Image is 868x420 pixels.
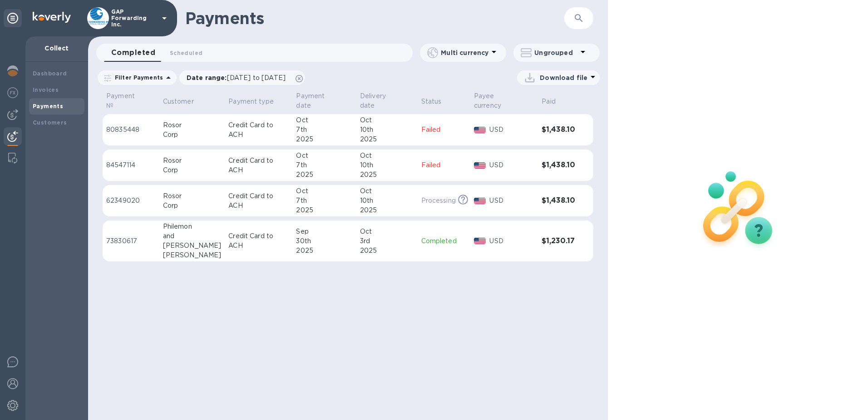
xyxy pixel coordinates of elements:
div: 2025 [296,135,353,144]
span: Payee currency [474,91,534,110]
p: Credit Card to ACH [228,231,289,250]
b: Dashboard [33,70,67,77]
h3: $1,438.10 [542,125,575,134]
img: USD [474,238,486,244]
p: Paid [542,97,556,106]
p: Payment date [296,91,341,110]
p: 80835448 [106,125,156,135]
p: Ungrouped [534,48,577,57]
div: Rosor [163,191,222,201]
div: 2025 [296,170,353,180]
div: Oct [296,151,353,160]
p: Date range : [187,73,290,82]
span: Completed [111,46,155,59]
p: Credit Card to ACH [228,191,289,210]
div: Oct [360,227,414,236]
img: USD [474,162,486,169]
span: Payment date [296,91,353,110]
p: Collect [33,44,81,53]
p: Failed [421,125,467,135]
div: 7th [296,196,353,205]
div: 2025 [360,170,414,180]
b: Customers [33,119,67,126]
span: Status [421,97,454,106]
p: Payment № [106,91,144,110]
div: 30th [296,236,353,246]
span: [DATE] to [DATE] [227,74,286,81]
p: USD [489,160,534,170]
p: Customer [163,97,194,106]
div: Oct [360,151,414,160]
span: Payment type [228,97,286,106]
div: 2025 [296,205,353,215]
p: Credit Card to ACH [228,120,289,140]
div: Sep [296,227,353,236]
p: 84547114 [106,160,156,170]
span: Payment № [106,91,156,110]
div: Oct [360,186,414,196]
img: USD [474,198,486,204]
div: Oct [296,186,353,196]
h3: $1,230.17 [542,237,575,245]
div: 7th [296,160,353,170]
div: Corp [163,130,222,140]
div: [PERSON_NAME] [163,250,222,260]
div: 10th [360,125,414,135]
div: 2025 [360,135,414,144]
p: Processing [421,196,456,205]
span: Delivery date [360,91,414,110]
h3: $1,438.10 [542,161,575,170]
span: Scheduled [170,48,202,58]
h1: Payments [185,9,564,28]
div: 2025 [296,246,353,255]
p: Payee currency [474,91,523,110]
div: Oct [296,115,353,125]
div: 10th [360,196,414,205]
img: Foreign exchange [7,87,18,98]
p: Completed [421,236,467,246]
p: USD [489,125,534,135]
p: Failed [421,160,467,170]
div: Oct [360,115,414,125]
span: Customer [163,97,206,106]
div: Corp [163,165,222,175]
div: 10th [360,160,414,170]
div: Rosor [163,120,222,130]
p: Payment type [228,97,274,106]
div: 3rd [360,236,414,246]
div: Philemon [163,222,222,231]
p: 62349020 [106,196,156,205]
p: Filter Payments [111,74,163,81]
p: GAP Forwarding Inc. [111,9,157,28]
b: Invoices [33,86,59,93]
p: Download file [540,73,587,82]
p: Delivery date [360,91,402,110]
span: Paid [542,97,567,106]
div: Unpin categories [4,9,22,27]
p: Status [421,97,442,106]
p: 73830617 [106,236,156,246]
div: Date range:[DATE] to [DATE] [179,70,305,85]
p: USD [489,196,534,205]
div: 7th [296,125,353,135]
div: 2025 [360,246,414,255]
div: 2025 [360,205,414,215]
div: Rosor [163,156,222,165]
p: Credit Card to ACH [228,156,289,175]
div: and [163,231,222,241]
img: Logo [33,12,71,23]
img: USD [474,127,486,133]
p: USD [489,236,534,246]
p: Multi currency [441,48,488,57]
div: [PERSON_NAME] [163,241,222,250]
h3: $1,438.10 [542,196,575,205]
div: Corp [163,201,222,210]
b: Payments [33,103,63,110]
